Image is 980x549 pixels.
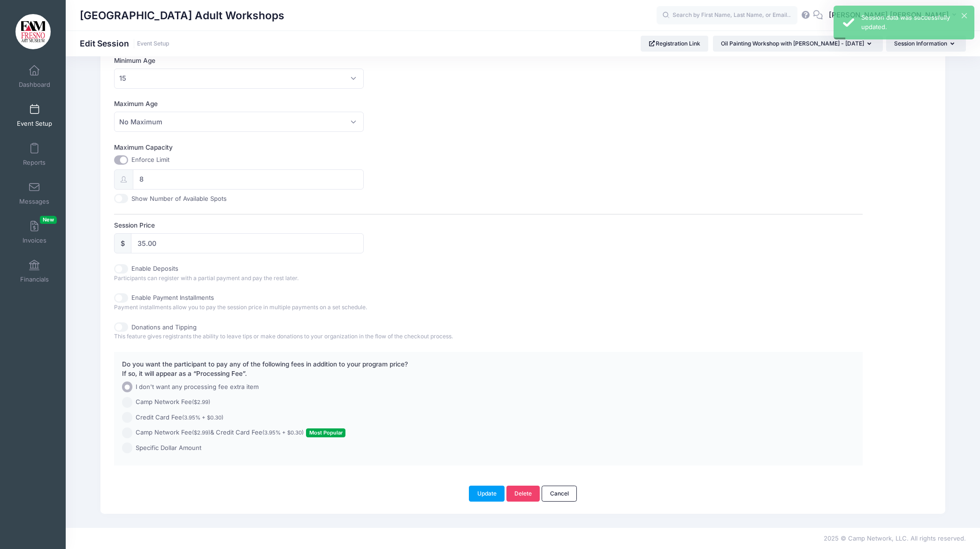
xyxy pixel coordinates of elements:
span: Credit Card Fee [136,413,223,422]
span: Messages [19,198,49,206]
span: 2025 © Camp Network, LLC. All rights reserved. [824,534,966,542]
label: Enforce Limit [131,155,169,165]
button: Update [469,486,505,502]
span: Dashboard [19,81,50,89]
a: Event Setup [12,99,57,132]
label: Enable Deposits [131,264,178,274]
h1: Edit Session [80,38,169,48]
small: (3.95% + $0.30) [182,414,223,421]
label: Maximum Capacity [114,143,488,152]
span: [PERSON_NAME] [PERSON_NAME] [829,10,949,20]
div: Session data was successfully updated. [861,13,967,31]
span: No Maximum [114,112,364,132]
span: Financials [20,275,49,283]
span: Payment installments allow you to pay the session price in multiple payments on a set schedule. [114,304,367,311]
small: ($2.99) [192,399,210,405]
span: Event Setup [17,120,52,128]
input: I don't want any processing fee extra item [122,381,133,392]
a: Delete [506,486,540,502]
span: 15 [114,69,364,89]
a: Event Setup [137,40,169,47]
label: Donations and Tipping [131,323,197,332]
span: Participants can register with a partial payment and pay the rest later. [114,274,299,282]
button: × [962,13,967,18]
label: Session Price [114,221,488,230]
input: Search by First Name, Last Name, or Email... [657,6,797,25]
label: Minimum Age [114,56,488,65]
span: Camp Network Fee [136,397,210,407]
a: Financials [12,255,57,288]
a: Cancel [542,486,577,502]
a: Dashboard [12,60,57,93]
a: Registration Link [641,36,709,52]
span: Reports [23,159,46,167]
div: $ [114,233,131,253]
span: 15 [119,73,126,83]
span: No Maximum [119,117,162,127]
label: Maximum Age [114,99,488,108]
small: ($2.99) [192,429,210,436]
label: Show Number of Available Spots [131,194,227,204]
img: Fresno Art Museum Adult Workshops [15,14,51,49]
label: Do you want the participant to pay any of the following fees in addition to your program price? I... [122,359,408,379]
span: This feature gives registrants the ability to leave tips or make donations to your organization i... [114,333,453,340]
button: Oil Painting Workshop with [PERSON_NAME] - [DATE] [713,36,883,52]
a: Messages [12,177,57,210]
span: Camp Network Fee & Credit Card Fee [136,428,345,437]
input: Credit Card Fee(3.95% + $0.30) [122,412,133,423]
span: Invoices [23,236,46,244]
span: Most Popular [306,428,345,437]
button: Session Information [886,36,966,52]
label: Enable Payment Installments [131,293,214,303]
input: Specific Dollar Amount [122,442,133,453]
input: Camp Network Fee($2.99)& Credit Card Fee(3.95% + $0.30)Most Popular [122,427,133,438]
input: 0.00 [131,233,364,253]
span: Oil Painting Workshop with [PERSON_NAME] - [DATE] [721,40,864,47]
button: [PERSON_NAME] [PERSON_NAME] [823,5,966,26]
input: 0 [133,169,364,190]
span: New [40,216,57,224]
span: I don't want any processing fee extra item [136,382,259,392]
span: Specific Dollar Amount [136,443,201,453]
a: InvoicesNew [12,216,57,249]
h1: [GEOGRAPHIC_DATA] Adult Workshops [80,5,284,26]
a: Reports [12,138,57,171]
small: (3.95% + $0.30) [262,429,304,436]
input: Camp Network Fee($2.99) [122,397,133,408]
